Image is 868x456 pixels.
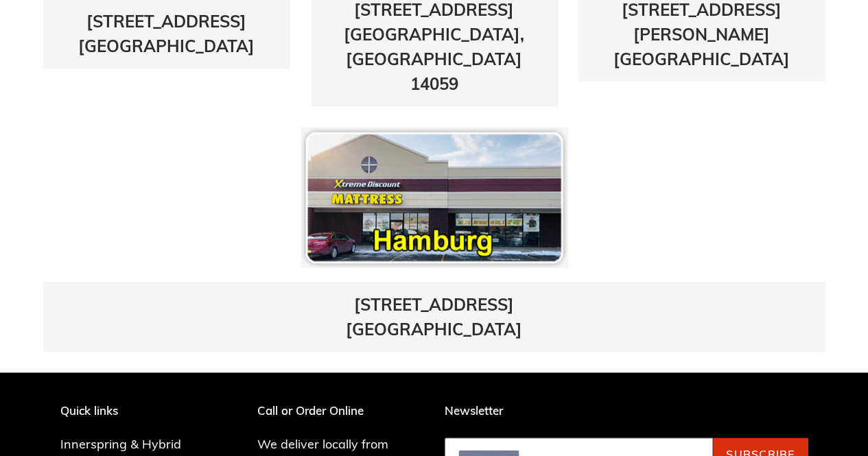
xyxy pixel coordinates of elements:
p: Newsletter [445,403,808,417]
p: Call or Order Online [257,403,424,417]
a: Innerspring & Hybrid [60,435,181,451]
a: [STREET_ADDRESS][GEOGRAPHIC_DATA] [346,294,522,339]
img: pf-66afa184--hamburgloc.png [301,127,568,268]
p: Quick links [60,403,202,417]
a: [STREET_ADDRESS][GEOGRAPHIC_DATA] [78,11,255,56]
